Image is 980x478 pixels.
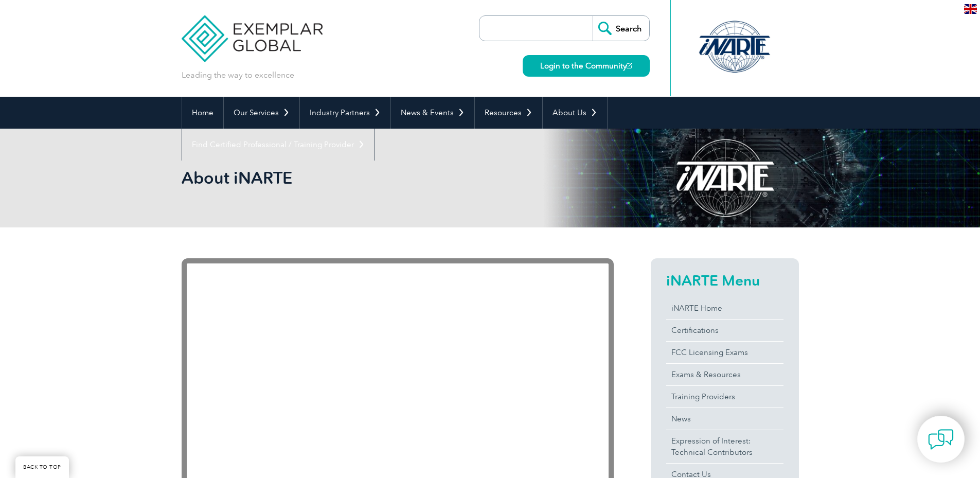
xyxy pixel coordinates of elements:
img: contact-chat.png [928,427,954,452]
a: Find Certified Professional / Training Provider [182,129,375,161]
a: FCC Licensing Exams [666,342,783,363]
a: Expression of Interest:Technical Contributors [666,430,783,463]
input: Search [593,16,649,41]
a: About Us [543,97,607,129]
a: BACK TO TOP [15,456,69,478]
a: Exams & Resources [666,364,783,385]
a: Login to the Community [523,55,650,77]
h2: About iNARTE [182,170,614,186]
h2: iNARTE Menu [666,272,783,289]
a: iNARTE Home [666,297,783,319]
a: Industry Partners [300,97,390,129]
img: open_square.png [627,63,632,68]
a: Resources [475,97,542,129]
a: Certifications [666,320,783,341]
a: Our Services [224,97,299,129]
a: Training Providers [666,386,783,408]
a: News [666,408,783,430]
a: Home [182,97,223,129]
a: News & Events [391,97,474,129]
p: Leading the way to excellence [182,69,294,81]
img: en [964,4,977,14]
